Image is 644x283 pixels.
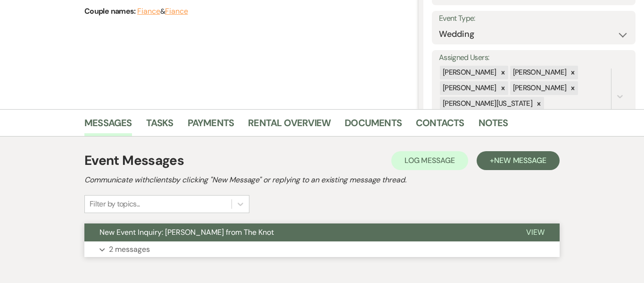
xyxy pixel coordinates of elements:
button: Fiance [165,8,188,15]
span: New Message [494,155,546,165]
a: Notes [479,115,508,136]
button: Fiance [137,8,160,15]
div: [PERSON_NAME] [510,81,568,95]
label: Event Type: [439,12,628,26]
h1: Event Messages [84,151,184,171]
div: [PERSON_NAME][US_STATE] [440,97,534,111]
label: Assigned Users: [439,51,628,65]
a: Documents [345,115,402,136]
div: [PERSON_NAME] [440,66,498,79]
a: Contacts [416,115,464,136]
span: View [526,227,545,237]
div: Filter by topics... [90,198,140,210]
p: 2 messages [109,243,150,256]
a: Tasks [146,115,173,136]
button: New Event Inquiry: [PERSON_NAME] from The Knot [84,223,511,241]
button: 2 messages [84,241,560,257]
span: & [137,7,188,16]
button: Log Message [391,151,468,170]
span: Log Message [405,155,455,165]
a: Payments [188,115,234,136]
span: Couple names: [84,6,137,16]
div: [PERSON_NAME] [440,81,498,95]
a: Rental Overview [248,115,330,136]
a: Messages [84,115,132,136]
span: New Event Inquiry: [PERSON_NAME] from The Knot [99,227,274,237]
button: +New Message [477,151,560,170]
h2: Communicate with clients by clicking "New Message" or replying to an existing message thread. [84,174,560,186]
button: View [511,223,560,241]
div: [PERSON_NAME] [510,66,568,79]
